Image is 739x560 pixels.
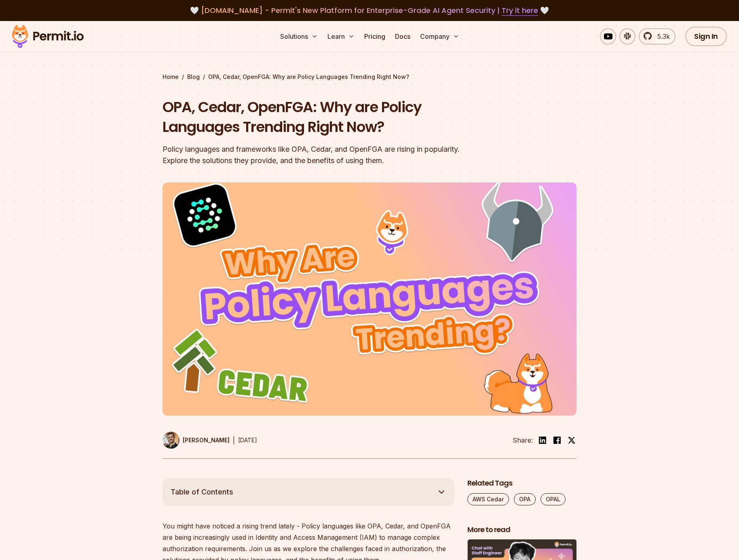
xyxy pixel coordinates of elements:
span: Table of Contents [171,486,233,498]
a: Try it here [502,5,538,16]
button: Company [417,28,462,45]
span: 5.3k [652,32,670,41]
a: Docs [392,28,414,45]
div: 🤍 🤍 [19,5,720,16]
button: Table of Contents [163,478,454,506]
img: linkedin [538,435,547,445]
div: | [233,435,235,445]
div: Policy languages and frameworks like OPA, Cedar, and OpenFGA are rising in popularity. Explore th... [163,144,473,166]
a: AWS Cedar [467,493,509,505]
img: Daniel Bass [163,432,179,449]
button: Learn [324,28,358,45]
a: Pricing [361,28,389,45]
button: Solutions [277,28,321,45]
img: OPA, Cedar, OpenFGA: Why are Policy Languages Trending Right Now? [163,182,576,416]
img: facebook [552,435,562,445]
img: twitter [568,436,576,444]
li: Share: [513,435,533,445]
a: OPAL [541,493,566,505]
span: [DOMAIN_NAME] - Permit's New Platform for Enterprise-Grade AI Agent Security | [201,5,538,15]
a: OPA [514,493,536,505]
h2: More to read [467,525,576,535]
div: / / [163,73,576,81]
a: [PERSON_NAME] [163,432,230,449]
img: Permit logo [8,23,87,50]
h2: Related Tags [467,478,576,488]
h1: OPA, Cedar, OpenFGA: Why are Policy Languages Trending Right Now? [163,97,473,137]
p: [PERSON_NAME] [183,436,230,444]
time: [DATE] [238,437,257,443]
a: Blog [187,73,200,81]
a: Home [163,73,179,81]
a: Sign In [685,27,727,46]
a: 5.3k [639,28,676,45]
